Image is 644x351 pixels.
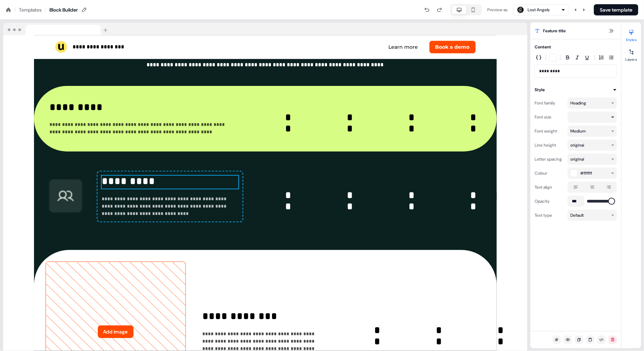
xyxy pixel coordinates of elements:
[14,6,16,14] div: /
[535,168,565,179] div: Colour
[535,210,565,221] div: Text type
[570,142,584,149] div: original
[535,86,617,93] button: Style
[268,41,476,53] div: Learn moreBook a demo
[98,325,134,338] button: Add image
[622,27,641,42] button: Styles
[46,177,85,216] img: Image
[383,41,424,53] button: Learn more
[570,100,609,107] div: Heading
[45,6,47,14] div: /
[535,97,565,109] div: Font family
[570,156,584,163] div: original
[570,128,586,135] div: Medium
[535,154,565,165] div: Letter spacing
[535,196,565,207] div: Opacity
[535,140,565,151] div: Line height
[580,170,592,177] span: #ffffff
[3,23,111,35] img: Browser topbar
[535,43,551,50] div: Content
[543,27,566,34] span: Feature title
[570,212,584,219] div: Default
[568,97,617,109] button: Heading
[513,4,569,15] button: Lost Angels
[622,46,641,62] button: Layers
[528,6,550,13] div: Lost Angels
[535,126,565,137] div: Font weight
[535,112,565,123] div: Font size
[568,168,617,179] button: #ffffff
[19,6,42,13] a: Templates
[535,86,545,93] div: Style
[429,41,476,53] button: Book a demo
[487,6,508,13] div: Preview as
[594,4,638,15] button: Save template
[535,182,565,193] div: Text align
[49,6,78,13] div: Block Builder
